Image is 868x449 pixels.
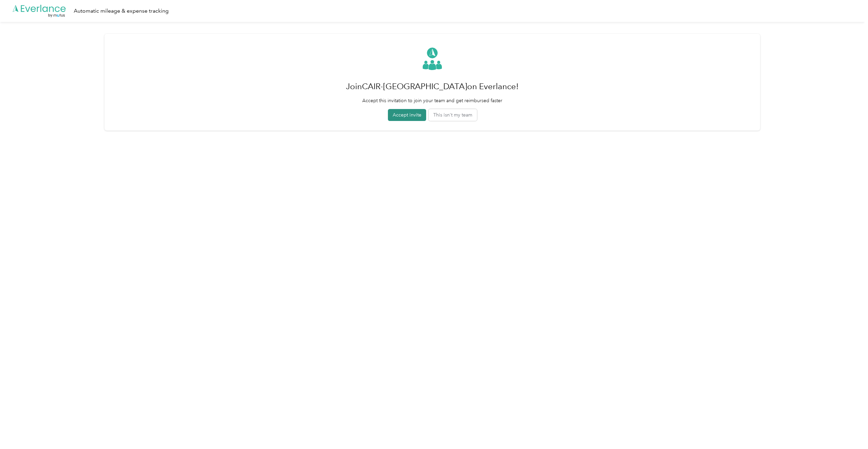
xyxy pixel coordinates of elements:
[74,7,169,15] div: Automatic mileage & expense tracking
[346,97,519,104] p: Accept this invitation to join your team and get reimbursed faster
[346,78,519,95] h1: Join CAIR-[GEOGRAPHIC_DATA] on Everlance!
[830,411,868,449] iframe: Everlance-gr Chat Button Frame
[429,109,477,121] button: This isn't my team
[388,109,426,121] button: Accept invite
